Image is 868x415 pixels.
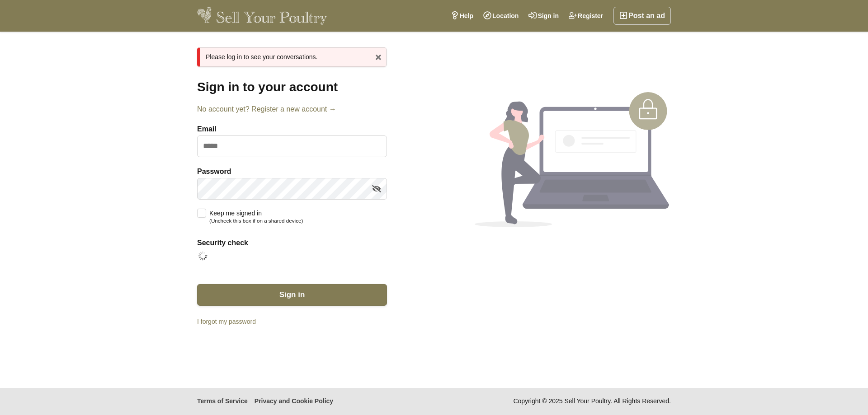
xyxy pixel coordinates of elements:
h1: Sign in to your account [197,79,387,95]
label: Email [197,124,387,135]
a: Privacy and Cookie Policy [255,397,333,405]
a: I forgot my password [197,317,387,326]
a: Show/hide password [370,182,383,196]
label: Password [197,166,387,177]
a: Register [564,7,608,25]
a: Sign in [524,7,564,25]
div: Please log in to see your conversations. [197,47,387,67]
a: No account yet? Register a new account → [197,104,387,115]
button: Sign in [197,284,387,306]
span: Sign in [279,290,305,299]
a: Location [478,7,524,25]
a: Terms of Service [197,397,248,405]
label: Security check [197,238,387,248]
small: (Uncheck this box if on a shared device) [209,218,303,224]
a: Help [446,7,478,25]
label: Keep me signed in [197,209,303,224]
span: Copyright © 2025 Sell Your Poultry. All Rights Reserved. [513,397,671,409]
a: Post an ad [613,7,671,25]
img: Sell Your Poultry [197,7,327,25]
a: x [372,50,385,64]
